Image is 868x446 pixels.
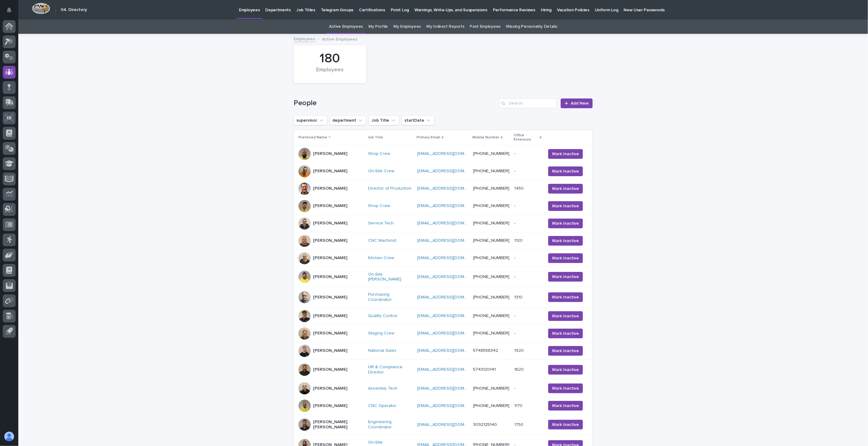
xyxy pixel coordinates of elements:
[552,313,579,319] span: Mark Inactive
[313,348,347,353] p: [PERSON_NAME]
[313,221,347,226] p: [PERSON_NAME]
[417,367,486,372] a: [EMAIL_ADDRESS][DOMAIN_NAME]
[473,186,509,191] a: [PHONE_NUMBER]
[552,385,579,391] span: Mark Inactive
[548,384,583,393] button: Mark Inactive
[313,419,363,430] p: [PERSON_NAME] [PERSON_NAME]
[552,168,579,174] span: Mark Inactive
[552,255,579,261] span: Mark Inactive
[368,272,412,282] a: On-Site [PERSON_NAME]
[368,313,397,319] a: Quality Control
[294,249,593,267] tr: [PERSON_NAME]Kitchen Crew [EMAIL_ADDRESS][DOMAIN_NAME] [PHONE_NUMBER]-- Mark Inactive
[322,35,357,42] p: Active Employees
[294,380,593,397] tr: [PERSON_NAME]Assembly Tech [EMAIL_ADDRESS][DOMAIN_NAME] [PHONE_NUMBER]-- Mark Inactive
[304,51,356,66] div: 180
[304,67,356,80] div: Employees
[368,169,394,174] a: On-Site Crew
[294,215,593,232] tr: [PERSON_NAME]Service Tech [EMAIL_ADDRESS][DOMAIN_NAME] [PHONE_NUMBER]-- Mark Inactive
[417,238,486,243] a: [EMAIL_ADDRESS][DOMAIN_NAME]
[417,348,486,353] a: [EMAIL_ADDRESS][DOMAIN_NAME]
[313,313,347,319] p: [PERSON_NAME]
[473,169,509,173] a: [PHONE_NUMBER]
[514,237,524,243] p: 1120
[552,220,579,227] span: Mark Inactive
[548,184,583,194] button: Mark Inactive
[294,397,593,415] tr: [PERSON_NAME]CNC Operator [EMAIL_ADDRESS][DOMAIN_NAME] [PHONE_NUMBER]11701170 Mark Inactive
[552,274,579,280] span: Mark Inactive
[514,421,525,427] p: 1750
[368,186,411,191] a: Director of Production
[417,256,486,260] a: [EMAIL_ADDRESS][DOMAIN_NAME]
[313,203,347,209] p: [PERSON_NAME]
[294,325,593,342] tr: [PERSON_NAME]Staging Crew [EMAIL_ADDRESS][DOMAIN_NAME] [PHONE_NUMBER]-- Mark Inactive
[571,101,589,105] span: Add New
[294,307,593,325] tr: [PERSON_NAME]Quality Control [EMAIL_ADDRESS][DOMAIN_NAME] [PHONE_NUMBER]-- Mark Inactive
[313,151,347,156] p: [PERSON_NAME]
[552,203,579,209] span: Mark Inactive
[294,99,497,108] h1: People
[294,35,315,42] a: Employees
[552,151,579,157] span: Mark Inactive
[294,145,593,162] tr: [PERSON_NAME]Shop Crew [EMAIL_ADDRESS][DOMAIN_NAME] [PHONE_NUMBER]-- Mark Inactive
[552,238,579,244] span: Mark Inactive
[552,403,579,409] span: Mark Inactive
[294,197,593,215] tr: [PERSON_NAME]Shop Crew [EMAIL_ADDRESS][DOMAIN_NAME] [PHONE_NUMBER]-- Mark Inactive
[417,386,486,391] a: [EMAIL_ADDRESS][DOMAIN_NAME]
[514,202,517,209] p: -
[548,292,583,302] button: Mark Inactive
[514,294,524,300] p: 1310
[472,134,499,141] p: Mobile Number
[473,314,509,318] a: [PHONE_NUMBER]
[552,367,579,373] span: Mark Inactive
[298,134,327,141] p: Preferred Name
[313,386,347,391] p: [PERSON_NAME]
[368,20,388,34] a: My Profile
[473,204,509,208] a: [PHONE_NUMBER]
[506,20,557,34] a: Missing Personality Details
[473,386,509,391] a: [PHONE_NUMBER]
[61,7,87,12] h2: 04. Directory
[473,348,498,353] a: 5748558342
[330,116,366,125] button: department
[3,430,16,443] button: users-avatar
[368,203,390,209] a: Shop Crew
[294,180,593,197] tr: [PERSON_NAME]Director of Production [EMAIL_ADDRESS][DOMAIN_NAME] [PHONE_NUMBER]14501450 Mark Inac...
[473,404,509,408] a: [PHONE_NUMBER]
[548,201,583,211] button: Mark Inactive
[369,116,399,125] button: Job Title
[514,385,517,391] p: -
[417,331,486,335] a: [EMAIL_ADDRESS][DOMAIN_NAME]
[473,331,509,335] a: [PHONE_NUMBER]
[473,423,497,427] a: 3092125140
[313,255,347,261] p: [PERSON_NAME]
[367,134,383,141] p: Job Title
[313,331,347,336] p: [PERSON_NAME]
[548,272,583,282] button: Mark Inactive
[294,267,593,287] tr: [PERSON_NAME]On-Site [PERSON_NAME] [EMAIL_ADDRESS][DOMAIN_NAME] [PHONE_NUMBER]-- Mark Inactive
[552,330,579,337] span: Mark Inactive
[548,420,583,430] button: Mark Inactive
[417,314,486,318] a: [EMAIL_ADDRESS][DOMAIN_NAME]
[402,116,434,125] button: startDate
[393,20,421,34] a: My Employees
[548,365,583,375] button: Mark Inactive
[473,275,509,279] a: [PHONE_NUMBER]
[548,149,583,159] button: Mark Inactive
[368,151,390,156] a: Shop Crew
[32,3,50,14] img: Workspace Logo
[552,348,579,354] span: Mark Inactive
[514,185,525,191] p: 1450
[368,419,412,430] a: Engineering Coordinator
[426,20,464,34] a: My Indirect Reports
[552,422,579,428] span: Mark Inactive
[548,253,583,263] button: Mark Inactive
[368,403,396,409] a: CNC Operator
[473,238,509,243] a: [PHONE_NUMBER]
[3,4,16,16] button: Notifications
[514,312,517,319] p: -
[417,152,486,156] a: [EMAIL_ADDRESS][DOMAIN_NAME]
[417,295,486,299] a: [EMAIL_ADDRESS][DOMAIN_NAME]
[313,295,347,300] p: [PERSON_NAME]
[368,348,396,353] a: National Sales
[294,116,327,125] button: supervisor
